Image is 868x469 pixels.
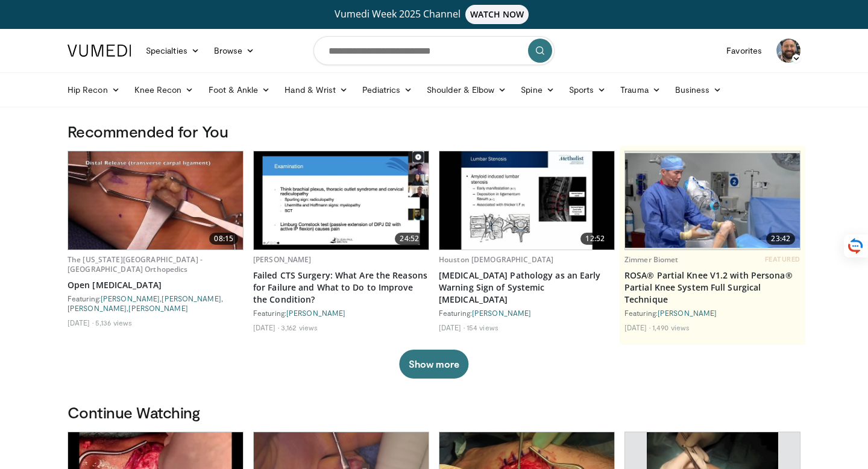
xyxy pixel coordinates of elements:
a: Favorites [719,39,769,63]
input: Search topics, interventions [313,36,555,65]
a: Pediatrics [355,78,420,102]
a: [PERSON_NAME] [472,309,531,317]
span: 24:52 [395,233,424,245]
span: WATCH NOW [465,5,529,24]
a: Hand & Wrist [277,78,355,102]
a: Foot & Ankle [201,78,278,102]
img: VuMedi Logo [68,45,131,57]
a: 23:42 [625,151,800,250]
a: [PERSON_NAME] [286,309,345,317]
a: 08:15 [68,151,243,250]
h3: Recommended for You [68,122,800,141]
img: 99b1778f-d2b2-419a-8659-7269f4b428ba.620x360_q85_upscale.jpg [625,153,800,248]
li: [DATE] [68,318,93,327]
a: Houston [DEMOGRAPHIC_DATA] [439,254,553,265]
a: [PERSON_NAME] [68,304,127,312]
a: ROSA® Partial Knee V1.2 with Persona® Partial Knee System Full Surgical Technique [624,269,800,306]
a: [PERSON_NAME] [101,294,160,303]
div: Featuring: [624,308,800,318]
a: Business [668,78,729,102]
a: [MEDICAL_DATA] Pathology as an Early Warning Sign of Systemic [MEDICAL_DATA] [439,269,615,306]
img: 24c27702-190e-414c-9b8a-d1217b579656.620x360_q85_upscale.jpg [254,151,429,250]
a: [PERSON_NAME] [658,309,717,317]
a: Zimmer Biomet [624,254,679,265]
span: 23:42 [766,233,795,245]
li: [DATE] [439,323,465,332]
li: [DATE] [253,323,279,332]
a: [PERSON_NAME] [162,294,221,303]
span: 12:52 [580,233,609,245]
button: Show more [399,350,468,379]
a: [PERSON_NAME] [128,304,187,312]
li: [DATE] [624,323,650,332]
li: 154 views [467,323,498,332]
li: 1,490 views [652,323,690,332]
img: 1e5e43ce-1af1-4387-aba9-fd5dc2dbb76e.620x360_q85_upscale.jpg [439,151,614,250]
a: Trauma [613,78,668,102]
a: Open [MEDICAL_DATA] [68,279,244,291]
div: Featuring: [253,308,429,318]
a: 24:52 [254,151,429,250]
a: 12:52 [439,151,614,250]
img: Avatar [776,39,800,63]
a: Knee Recon [127,78,201,102]
img: 435a63e2-9f45-41c2-a031-cbf06bbd817f.620x360_q85_upscale.jpg [68,151,243,250]
a: Sports [562,78,614,102]
a: Spine [514,78,561,102]
div: Featuring: , , , [68,294,244,313]
span: 08:15 [209,233,238,245]
a: Shoulder & Elbow [420,78,514,102]
li: 5,136 views [95,318,132,327]
h3: Continue Watching [68,403,800,422]
a: The [US_STATE][GEOGRAPHIC_DATA] - [GEOGRAPHIC_DATA] Orthopedics [68,254,203,274]
a: Specialties [139,39,207,63]
span: FEATURED [765,255,800,263]
a: Vumedi Week 2025 ChannelWATCH NOW [69,5,799,24]
a: Browse [207,39,262,63]
a: [PERSON_NAME] [253,254,312,265]
a: Failed CTS Surgery: What Are the Reasons for Failure and What to Do to Improve the Condition? [253,269,429,306]
a: Hip Recon [60,78,127,102]
div: Featuring: [439,308,615,318]
li: 3,162 views [281,323,318,332]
